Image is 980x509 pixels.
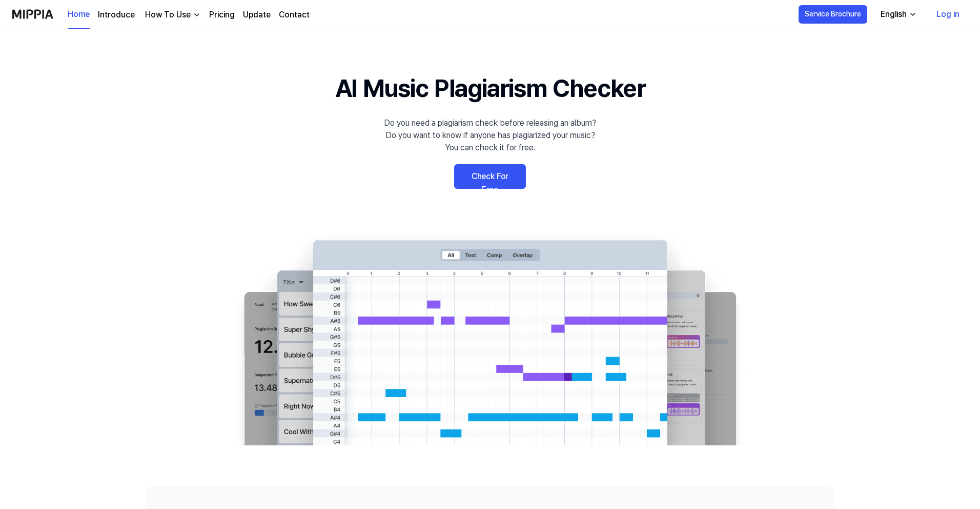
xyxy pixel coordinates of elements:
a: Introduce [98,9,135,21]
div: English [879,8,909,21]
button: How To Use [143,9,201,21]
a: Update [243,9,271,21]
h1: AI Music Plagiarism Checker [335,70,645,107]
a: Contact [279,9,310,21]
button: English [872,4,923,25]
a: Check For Free [454,164,526,189]
img: main Image [223,230,757,445]
div: Do you need a plagiarism check before releasing an album? Do you want to know if anyone has plagi... [384,117,596,154]
img: down [193,11,201,19]
a: Home [68,1,90,29]
button: Service Brochure [799,5,867,24]
div: How To Use [143,9,193,21]
a: Pricing [209,9,235,21]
